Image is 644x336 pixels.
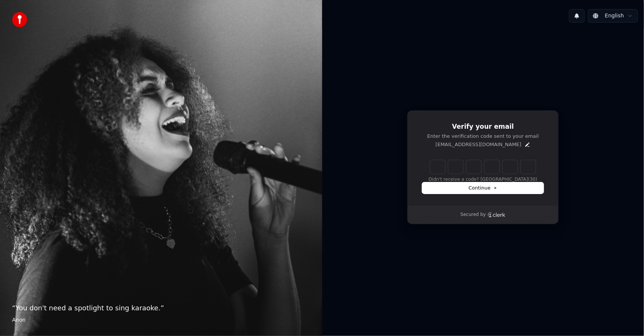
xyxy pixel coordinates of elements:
[436,141,521,148] p: [EMAIL_ADDRESS][DOMAIN_NAME]
[524,142,530,148] button: Edit
[430,160,536,174] input: Enter verification code
[487,212,506,217] a: Clerk logo
[12,316,310,324] footer: Anon
[469,185,497,191] span: Continue
[12,12,27,27] img: youka
[461,212,486,218] p: Secured by
[422,133,544,140] p: Enter the verification code sent to your email
[422,182,544,194] button: Continue
[12,303,310,313] p: “ You don't need a spotlight to sing karaoke. ”
[422,122,544,131] h1: Verify your email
